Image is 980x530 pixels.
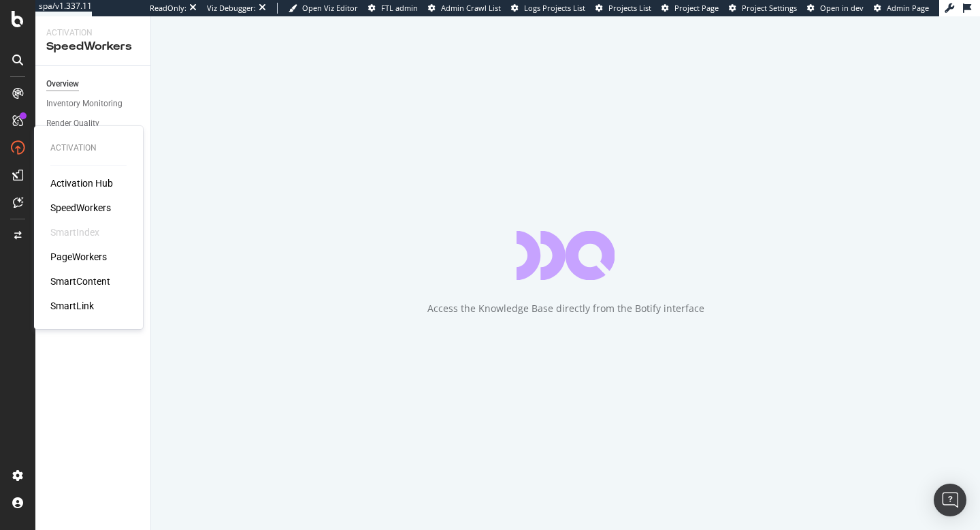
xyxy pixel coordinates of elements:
span: Project Settings [742,3,797,13]
div: Viz Debugger: [207,3,256,14]
div: SmartIndex [50,225,99,239]
a: Render Quality [46,116,141,131]
span: Logs Projects List [524,3,585,13]
a: SmartLink [50,299,94,313]
div: Activation [50,142,127,154]
div: Inventory Monitoring [46,97,122,111]
a: Projects List [595,3,651,14]
a: Activation Hub [50,176,113,190]
a: SmartContent [50,275,110,288]
div: Activation [46,27,140,39]
a: Inventory Monitoring [46,97,141,111]
div: Overview [46,77,79,91]
a: FTL admin [368,3,418,14]
div: SpeedWorkers [46,39,140,54]
span: FTL admin [381,3,418,13]
div: Access the Knowledge Base directly from the Botify interface [427,302,704,315]
a: Logs Projects List [511,3,585,14]
span: Projects List [608,3,651,13]
a: SpeedWorkers [50,201,111,215]
span: Open Viz Editor [302,3,358,13]
a: Overview [46,77,141,91]
div: Render Quality [46,116,99,131]
a: Open Viz Editor [289,3,358,14]
div: Open Intercom Messenger [934,484,966,516]
span: Project Page [674,3,719,13]
a: Project Settings [729,3,797,14]
span: Admin Crawl List [441,3,501,13]
span: Admin Page [887,3,929,13]
a: Admin Page [874,3,929,14]
div: ReadOnly: [150,3,186,14]
span: Open in dev [820,3,864,13]
a: PageWorkers [50,250,107,264]
a: Open in dev [807,3,864,14]
div: animation [517,231,615,280]
a: Project Page [661,3,719,14]
a: Admin Crawl List [428,3,501,14]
